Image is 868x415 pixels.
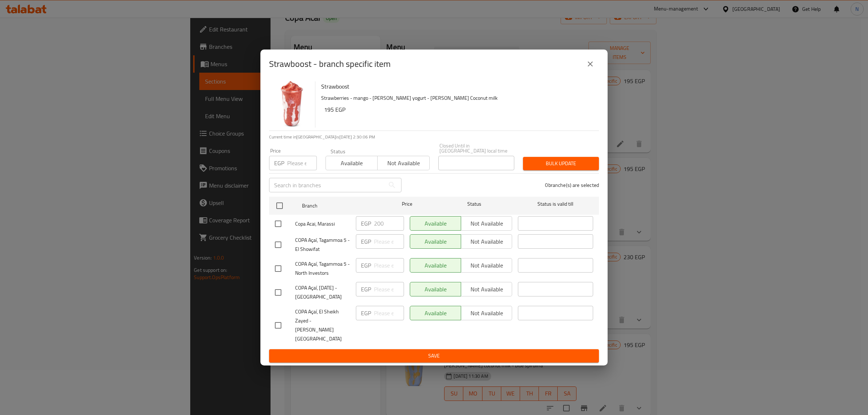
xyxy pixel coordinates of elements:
span: COPA Açaí, Tagammoa 5 - El Showifat [295,236,350,254]
button: Not available [377,156,429,170]
span: Save [275,351,593,360]
h6: Strawboost [321,81,593,91]
span: COPA Açaí, El Sheikh Zayed - [PERSON_NAME][GEOGRAPHIC_DATA] [295,307,350,343]
p: EGP [361,309,371,317]
h2: Strawboost - branch specific item [269,58,391,70]
p: EGP [274,159,284,167]
p: EGP [361,285,371,294]
input: Please enter price [374,234,404,249]
img: Strawboost [269,81,315,128]
span: COPA Açaí, Tagammoa 5 - North Investors [295,260,350,278]
input: Please enter price [374,216,404,231]
p: EGP [361,219,371,228]
input: Please enter price [374,306,404,320]
input: Please enter price [287,156,317,170]
span: Status [437,200,512,209]
span: Branch [302,201,377,210]
input: Please enter price [374,282,404,296]
span: Price [383,200,431,209]
p: 0 branche(s) are selected [545,181,599,189]
h6: 195 EGP [324,104,593,115]
span: Copa Acai, Marassi [295,219,350,228]
p: Strawberries - mango - [PERSON_NAME] yogurt - [PERSON_NAME] Coconut milk [321,94,593,103]
button: Available [325,156,378,170]
input: Please enter price [374,258,404,273]
button: close [582,55,599,73]
p: Current time in [GEOGRAPHIC_DATA] is [DATE] 2:30:06 PM [269,134,599,140]
span: Bulk update [529,159,593,168]
span: Not available [380,158,426,168]
span: COPA Açaí, [DATE] - [GEOGRAPHIC_DATA] [295,283,350,301]
button: Bulk update [523,157,599,170]
p: EGP [361,237,371,246]
span: Status is valid till [518,200,593,209]
input: Search in branches [269,178,385,192]
span: Available [329,158,375,168]
button: Save [269,349,599,363]
p: EGP [361,261,371,270]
